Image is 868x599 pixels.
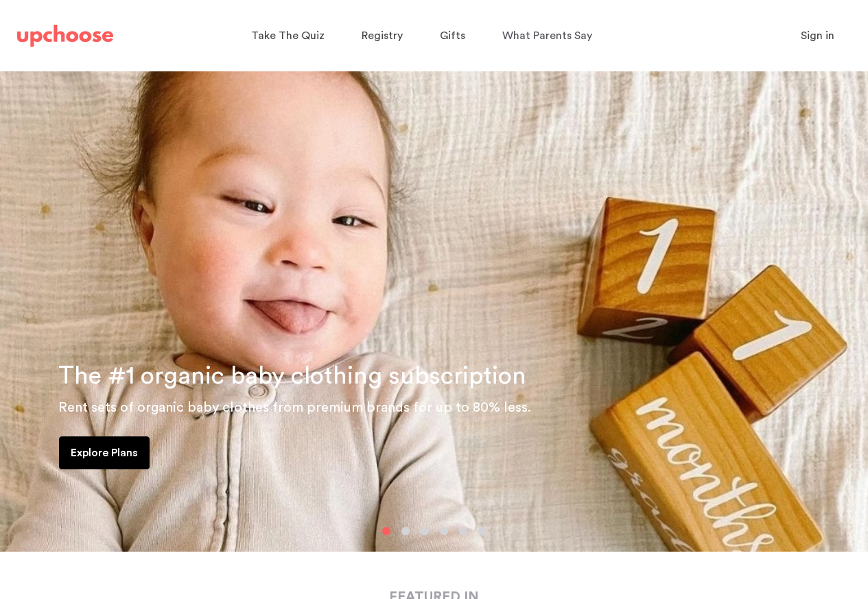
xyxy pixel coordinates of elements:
[502,23,596,49] a: What Parents Say
[440,30,465,41] span: Gifts
[362,23,407,49] a: Registry
[801,30,834,41] span: Sign in
[502,30,592,41] span: What Parents Say
[59,436,150,469] a: Explore Plans
[784,22,852,49] button: Sign in
[251,23,329,49] a: Take The Quiz
[362,30,403,41] span: Registry
[17,22,113,50] a: UpChoose
[17,25,113,47] img: UpChoose
[440,23,469,49] a: Gifts
[58,397,852,419] p: Rent sets of organic baby clothes from premium brands for up to 80% less.
[71,445,138,461] p: Explore Plans
[58,364,526,388] span: The #1 organic baby clothing subscription
[251,30,325,41] span: Take The Quiz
